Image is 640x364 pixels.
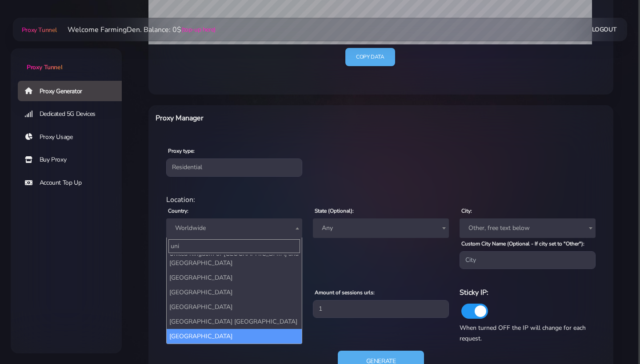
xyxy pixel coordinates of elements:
[166,218,302,238] span: Worldwide
[18,127,129,147] a: Proxy Usage
[168,207,188,215] label: Country:
[168,147,195,155] label: Proxy type:
[161,194,601,205] div: Location:
[465,222,590,234] span: Other, free text below
[460,251,596,269] input: City
[168,239,300,253] input: Search
[167,329,302,344] li: [GEOGRAPHIC_DATA]
[161,276,601,287] div: Proxy Settings:
[167,300,302,314] li: [GEOGRAPHIC_DATA]
[461,240,584,248] label: Custom City Name (Optional - If city set to "Other"):
[20,23,57,37] a: Proxy Tunnel
[22,26,57,34] span: Proxy Tunnel
[597,321,629,353] iframe: Webchat Widget
[461,207,472,215] label: City:
[318,222,444,234] span: Any
[313,218,449,238] span: Any
[315,289,375,297] label: Amount of sessions urls:
[592,21,617,38] a: Logout
[27,63,62,71] span: Proxy Tunnel
[172,222,297,234] span: Worldwide
[167,270,302,285] li: [GEOGRAPHIC_DATA]
[18,104,129,124] a: Dedicated 5G Devices
[11,48,122,72] a: Proxy Tunnel
[181,25,216,34] a: (top-up here)
[167,246,302,270] li: United Kingdom of [GEOGRAPHIC_DATA] and [GEOGRAPHIC_DATA]
[460,324,586,343] span: When turned OFF the IP will change for each request.
[315,207,354,215] label: State (Optional):
[18,81,129,101] a: Proxy Generator
[156,112,414,124] h6: Proxy Manager
[167,314,302,329] li: [GEOGRAPHIC_DATA] [GEOGRAPHIC_DATA]
[460,287,596,298] h6: Sticky IP:
[167,285,302,300] li: [GEOGRAPHIC_DATA]
[18,150,129,170] a: Buy Proxy
[18,173,129,193] a: Account Top Up
[460,218,596,238] span: Other, free text below
[345,48,395,66] a: Copy data
[57,24,216,35] li: Welcome FarmingDen. Balance: 0$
